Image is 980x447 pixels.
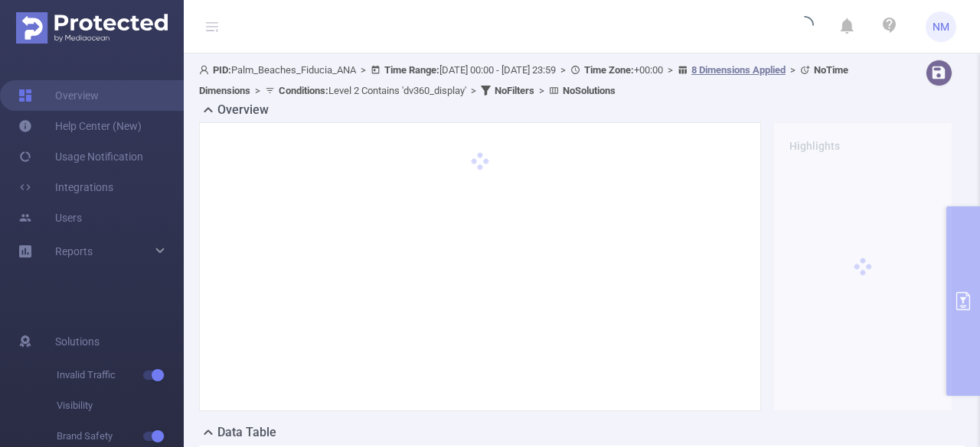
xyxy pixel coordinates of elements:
span: > [250,85,265,96]
a: Reports [55,236,93,267]
span: > [663,64,678,76]
i: icon: loading [795,16,814,37]
i: icon: user [199,65,213,75]
img: Protected Media [16,12,168,44]
span: Level 2 Contains 'dv360_display' [279,85,466,96]
span: > [466,85,481,96]
b: Time Range: [384,64,439,76]
b: Conditions : [279,85,328,96]
b: No Solutions [563,85,616,96]
a: Integrations [18,172,113,202]
b: No Filters [495,85,534,96]
a: Help Center (New) [18,111,142,141]
span: NM [933,11,949,42]
b: PID: [213,64,231,76]
b: Time Zone: [584,64,634,76]
span: Solutions [55,326,100,357]
span: Reports [55,245,93,258]
span: > [356,64,371,76]
a: Overview [18,80,99,111]
a: Users [18,202,82,233]
span: Palm_Beaches_Fiducia_ANA [DATE] 00:00 - [DATE] 23:59 +00:00 [199,64,848,96]
u: 8 Dimensions Applied [691,64,786,76]
span: Invalid Traffic [57,360,184,390]
a: Usage Notification [18,141,143,172]
h2: Overview [217,101,269,119]
span: > [786,64,800,76]
span: > [534,85,549,96]
h2: Data Table [217,423,276,442]
span: Visibility [57,390,184,421]
span: > [556,64,570,76]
